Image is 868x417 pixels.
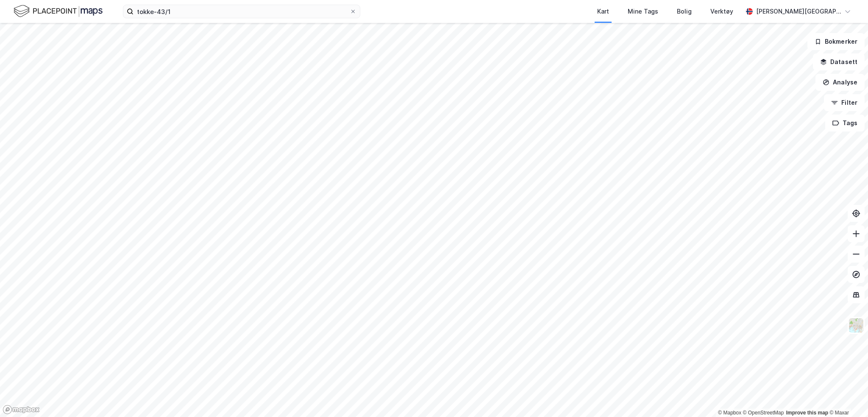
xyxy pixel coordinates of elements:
[813,53,865,70] button: Datasett
[815,74,865,91] button: Analyse
[848,317,864,333] img: Z
[710,6,733,17] div: Verktøy
[718,410,741,416] a: Mapbox
[826,376,868,417] div: Kontrollprogram for chat
[825,115,865,132] button: Tags
[786,410,828,416] a: Improve this map
[134,5,350,18] input: Søk på adresse, matrikkel, gårdeiere, leietakere eller personer
[14,4,103,19] img: logo.f888ab2527a4732fd821a326f86c7f29.svg
[756,6,841,17] div: [PERSON_NAME][GEOGRAPHIC_DATA]
[807,33,865,50] button: Bokmerker
[3,405,40,414] a: Mapbox homepage
[824,94,865,111] button: Filter
[597,6,609,17] div: Kart
[628,6,658,17] div: Mine Tags
[743,410,784,416] a: OpenStreetMap
[677,6,692,17] div: Bolig
[826,376,868,417] iframe: Chat Widget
